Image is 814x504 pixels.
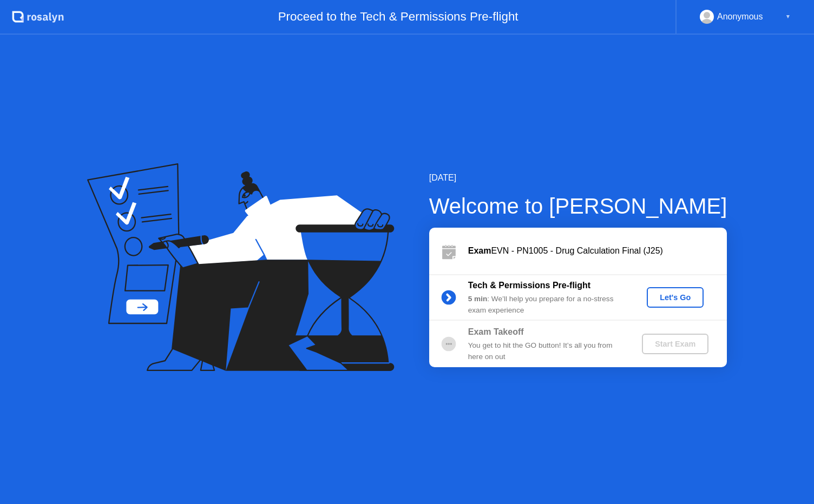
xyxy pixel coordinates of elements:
div: [DATE] [429,171,727,184]
b: Exam [468,246,491,255]
div: ▼ [785,10,791,24]
div: Let's Go [651,293,699,302]
b: Tech & Permissions Pre-flight [468,281,590,290]
b: Exam Takeoff [468,327,524,336]
div: Start Exam [646,340,704,348]
b: 5 min [468,295,488,303]
button: Let's Go [647,287,704,308]
div: : We’ll help you prepare for a no-stress exam experience [468,294,624,316]
div: Welcome to [PERSON_NAME] [429,190,727,222]
button: Start Exam [642,334,708,354]
div: You get to hit the GO button! It’s all you from here on out [468,340,624,362]
div: EVN - PN1005 - Drug Calculation Final (J25) [468,244,727,257]
div: Anonymous [717,10,763,24]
